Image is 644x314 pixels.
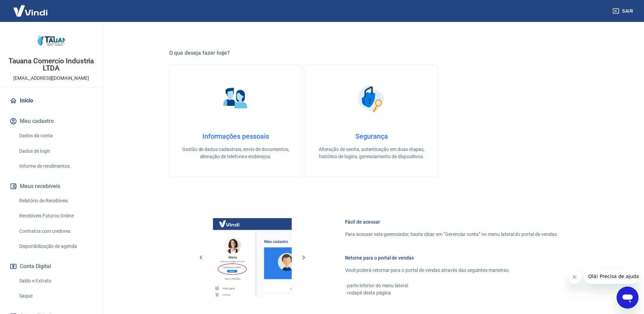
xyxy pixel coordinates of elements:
[345,267,558,274] p: Você poderá retornar para o portal de vendas através das seguintes maneiras:
[345,254,558,261] h6: Retorne para o portal de vendas
[218,81,253,116] img: Informações pessoais
[617,287,639,309] iframe: Botão para abrir a janela de mensagens
[8,114,94,129] button: Meu cadastro
[16,129,94,143] a: Dados da conta
[169,50,574,56] h5: O que deseja fazer hoje?
[8,259,94,274] button: Conta Digital
[8,0,53,21] img: Vindi
[16,274,94,288] a: Saldo e Extrato
[611,5,636,17] button: Sair
[345,218,558,225] h6: Fácil de acessar
[4,5,58,10] span: Olá! Precisa de ajuda?
[180,146,291,160] p: Gestão de dados cadastrais, envio de documentos, alteração de telefone e endereços.
[305,65,438,177] a: SegurançaSegurançaAlteração de senha, autenticação em duas etapas, histórico de logins, gerenciam...
[180,132,291,140] h4: Informações pessoais
[38,27,65,55] img: 4fc41aa3-9fce-4191-98ca-a6590a9ba3d2.jpeg
[16,144,94,158] a: Dados de login
[354,81,389,116] img: Segurança
[8,179,94,194] button: Meus recebíveis
[16,209,94,223] a: Recebíveis Futuros Online
[568,270,581,284] iframe: Fechar mensagem
[16,159,94,173] a: Informe de rendimentos
[16,239,94,253] a: Disponibilização de agenda
[169,65,302,177] a: Informações pessoaisInformações pessoaisGestão de dados cadastrais, envio de documentos, alteraçã...
[213,218,292,297] img: Imagem da dashboard mostrando o botão de gerenciar conta na sidebar no lado esquerdo
[13,75,89,82] p: [EMAIL_ADDRESS][DOMAIN_NAME]
[16,224,94,238] a: Contratos com credores
[584,269,639,284] iframe: Mensagem da empresa
[16,289,94,303] a: Saque
[345,231,558,238] p: Para acessar este gerenciador, basta clicar em “Gerenciar conta” no menu lateral do portal de ven...
[316,146,427,160] p: Alteração de senha, autenticação em duas etapas, histórico de logins, gerenciamento de dispositivos.
[316,132,427,140] h4: Segurança
[16,194,94,208] a: Relatório de Recebíveis
[5,58,97,72] p: Tauana Comercio Industria LTDA
[345,289,558,297] p: - rodapé desta página
[8,93,94,108] a: Início
[345,282,558,289] p: - parte inferior do menu lateral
